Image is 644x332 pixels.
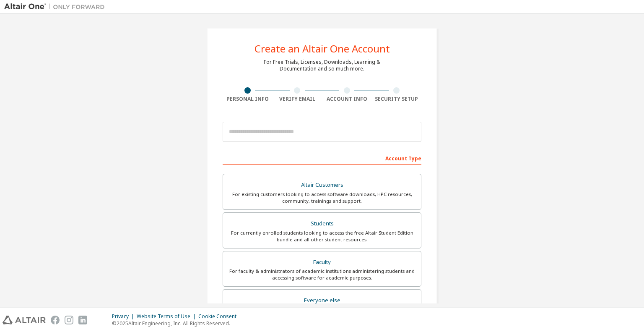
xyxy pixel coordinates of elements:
[228,268,416,281] div: For faculty & administrators of academic institutions administering students and accessing softwa...
[65,316,73,324] img: instagram.svg
[228,295,416,306] div: Everyone else
[264,59,380,72] div: For Free Trials, Licenses, Downloads, Learning & Documentation and so much more.
[198,313,241,320] div: Cookie Consent
[228,256,416,268] div: Faculty
[228,230,416,243] div: For currently enrolled students looking to access the free Altair Student Edition bundle and all ...
[322,96,372,102] div: Account Info
[223,96,273,102] div: Personal Info
[137,313,198,320] div: Website Terms of Use
[78,316,87,324] img: linkedin.svg
[254,44,390,54] div: Create an Altair One Account
[228,191,416,204] div: For existing customers looking to access software downloads, HPC resources, community, trainings ...
[372,96,422,102] div: Security Setup
[112,313,137,320] div: Privacy
[51,316,60,324] img: facebook.svg
[273,96,322,102] div: Verify Email
[228,179,416,191] div: Altair Customers
[4,3,109,11] img: Altair One
[3,316,46,324] img: altair_logo.svg
[223,151,421,165] div: Account Type
[112,320,241,327] p: © 2025 Altair Engineering, Inc. All Rights Reserved.
[228,218,416,230] div: Students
